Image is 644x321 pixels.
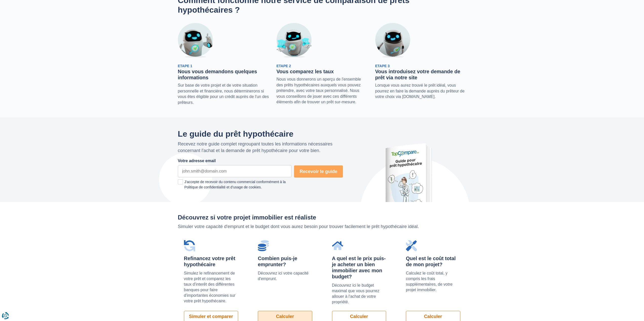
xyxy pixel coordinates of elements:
[406,270,460,293] p: Calculez le coût total, y compris les frais supplémentaires, de votre projet immobilier.
[178,83,269,105] p: Sur base de votre projet et de votre situation personnelle et financière, nous déterminerons si v...
[294,165,343,178] button: Recevoir le guide
[258,270,312,282] p: Découvrez ici votre capacité d'emprunt.
[375,68,466,81] h3: Vous introduisez votre demande de prêt via notre site
[375,23,410,58] img: Etape 3
[184,240,195,251] img: Refinancez votre prêt hypothécaire
[277,68,368,75] h3: Vous comparez les taux
[258,255,312,267] div: Combien puis-je emprunter?
[178,158,216,164] label: Votre adresse email
[178,23,213,58] img: Etape 1
[277,77,368,105] p: Nous vous donnerons un aperçu de l'ensemble des prêts hypothécaires auxquels vous pouvez prétendr...
[178,224,466,230] p: Simuler votre capacité d'emprunt et le budget dont vous aurez besoin pour trouver facilement le p...
[332,240,343,251] img: A quel est le prix puis-je acheter un bien immobilier avec mon budget?
[277,64,291,68] span: Etape 2
[332,255,386,280] div: A quel est le prix puis-je acheter un bien immobilier avec mon budget?
[406,255,460,267] div: Quel est le coût total de mon projet?
[184,270,238,304] p: Simulez le refinancement de votre prêt et comparez les taux d'interêt des différentes banques pou...
[184,255,238,267] div: Refinancez votre prêt hypothécaire
[381,140,436,202] img: Le guide du prêt hypothécaire
[406,240,417,251] img: Quel est le coût total de mon projet?
[178,64,192,68] span: Etape 1
[178,130,343,138] h2: Le guide du prêt hypothécaire
[178,214,466,221] h2: Découvrez si votre projet immobilier est réaliste
[375,83,466,100] p: Lorsque vous aurez trouvé le prêt idéal, vous pourrez en faire la demande auprès du prêteur de vo...
[258,240,269,251] img: Combien puis-je emprunter?
[375,64,390,68] span: Etape 3
[332,283,386,305] p: Découvrez ici le budget maximal que vous pourrez allouer à l'achat de votre propriété.
[178,165,292,177] input: john.smith@domain.com
[277,23,311,58] img: Etape 2
[178,68,269,81] h3: Nous vous demandons quelques informations
[178,141,343,154] p: Recevez notre guide complet regroupant toutes les informations nécessaires concernant l'achat et ...
[178,179,292,190] label: J'accepte de recevoir du contenu commercial conformément à la Politique de confidentialité et d’u...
